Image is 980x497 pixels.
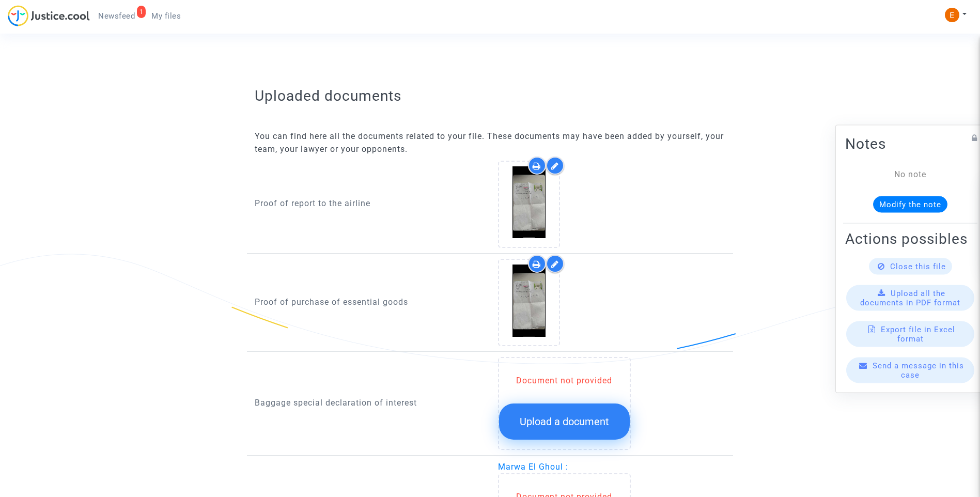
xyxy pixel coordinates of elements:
p: Proof of purchase of essential goods [255,296,483,308]
div: No note [861,168,960,181]
span: Export file in Excel format [881,325,955,344]
div: 1 [137,6,146,18]
button: Modify the note [873,196,947,213]
h2: Notes [845,135,975,153]
h2: Actions possibles [845,230,975,248]
a: My files [143,8,189,24]
img: ACg8ocIeiFvHKe4dA5oeRFd_CiCnuxWUEc1A2wYhRJE3TTWt=s96-c [945,8,959,22]
span: Marwa El Ghoul : [498,462,568,472]
button: Upload a document [499,403,630,440]
h2: Uploaded documents [255,87,725,105]
img: jc-logo.svg [8,5,90,26]
p: Baggage special declaration of interest [255,396,483,409]
span: Upload a document [520,415,609,428]
span: Close this file [890,262,946,271]
span: You can find here all the documents related to your file. These documents may have been added by ... [255,131,724,154]
span: Send a message in this case [873,361,964,380]
a: 1Newsfeed [90,8,143,24]
p: Proof of report to the airline [255,197,483,210]
span: My files [151,11,181,21]
div: Document not provided [499,375,630,387]
span: Newsfeed [98,11,135,21]
span: Upload all the documents in PDF format [860,289,960,307]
